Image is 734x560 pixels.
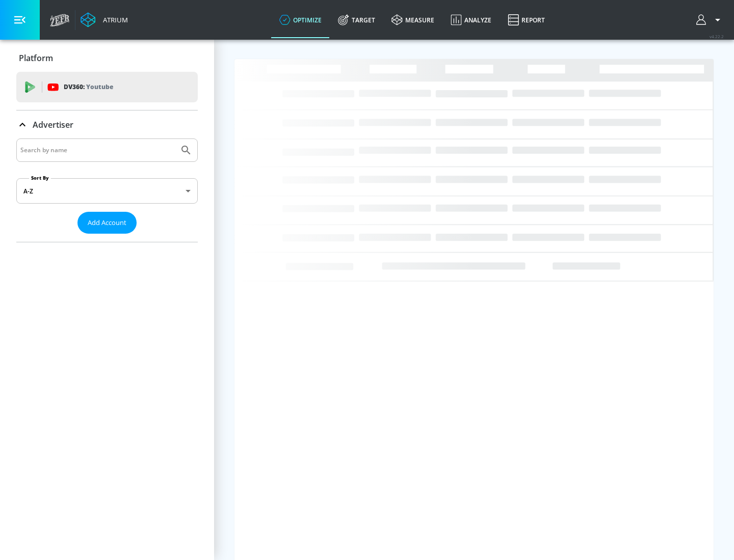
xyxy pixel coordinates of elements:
p: DV360: [64,81,113,93]
label: Sort By [29,175,51,181]
div: DV360: Youtube [16,72,198,102]
input: Search by name [20,144,175,157]
button: Add Account [77,212,137,234]
a: measure [383,2,442,38]
a: optimize [271,2,330,38]
p: Platform [19,52,53,64]
a: Analyze [442,2,500,38]
div: Platform [16,44,198,72]
nav: list of Advertiser [16,234,198,242]
p: Youtube [86,81,113,92]
p: Advertiser [33,119,73,130]
span: Add Account [88,217,126,229]
div: A-Z [16,178,198,204]
div: Atrium [99,15,128,24]
a: Target [330,2,383,38]
a: Atrium [81,12,128,27]
a: Report [500,2,553,38]
span: v 4.22.2 [710,34,724,39]
div: Advertiser [16,138,198,242]
div: Advertiser [16,110,198,139]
